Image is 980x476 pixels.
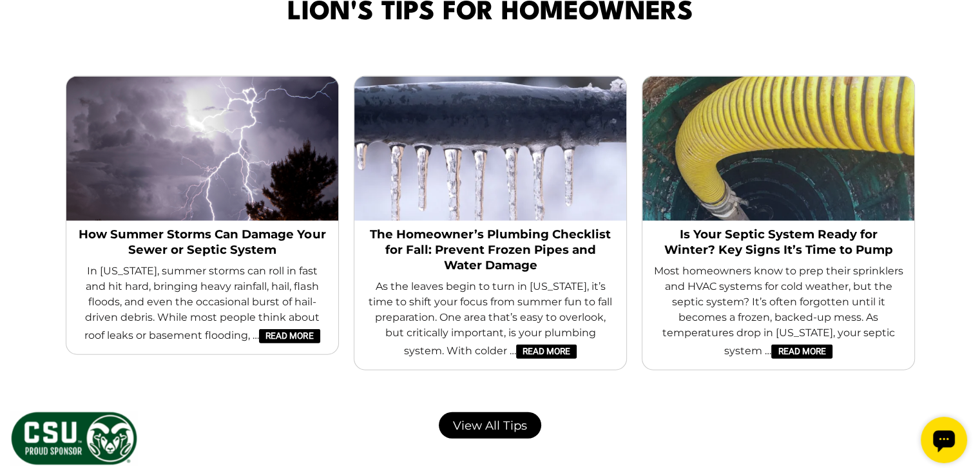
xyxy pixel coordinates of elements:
img: CSU Sponsor Badge [10,410,139,466]
a: The Homeowner’s Plumbing Checklist for Fall: Prevent Frozen Pipes and Water Damage [365,227,617,273]
img: Homeowner's Plumbing checklist for the Fall season [354,77,627,221]
a: How Summer Storms Can Damage Your Sewer or Septic System [77,227,329,258]
a: Read More [516,345,577,359]
div: slide 2 [634,66,922,381]
a: Read More [259,329,320,343]
img: Is your septic system ready for the cold winter months? [642,77,915,221]
span: In [US_STATE], summer storms can roll in fast and hit hard, bringing heavy rainfall, hail, flash ... [77,263,329,344]
a: View All Tips [439,412,541,439]
div: carousel [58,66,921,396]
span: As the leaves begin to turn in [US_STATE], it’s time to shift your focus from summer fun to fall ... [365,279,617,359]
div: slide 6 [58,66,346,365]
div: Open chat widget [5,5,52,52]
span: Most homeowners know to prep their sprinklers and HVAC systems for cold weather, but the septic s... [653,263,905,359]
a: Read More [771,345,832,359]
a: Is Your Septic System Ready for Winter? Key Signs It’s Time to Pump [653,227,905,258]
div: slide 1 (centered) [346,66,634,381]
